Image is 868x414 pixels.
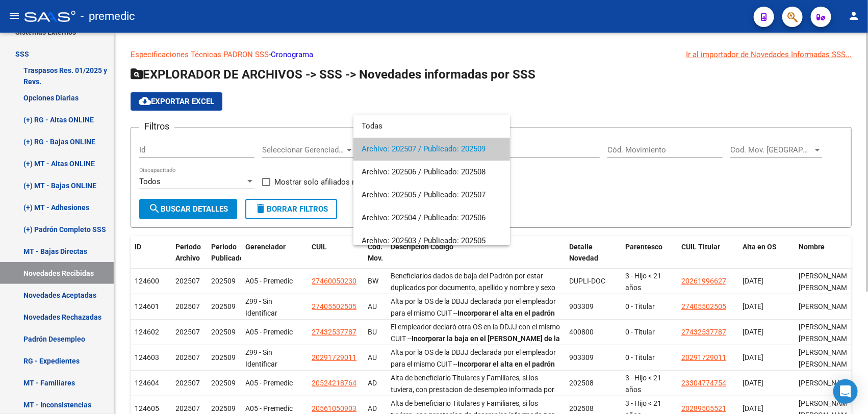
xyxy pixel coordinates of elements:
[362,138,502,161] span: Archivo: 202507 / Publicado: 202509
[362,184,502,206] span: Archivo: 202505 / Publicado: 202507
[362,206,502,229] span: Archivo: 202504 / Publicado: 202506
[362,115,502,138] span: Todas
[833,379,858,404] div: Open Intercom Messenger
[362,161,502,184] span: Archivo: 202506 / Publicado: 202508
[362,229,502,252] span: Archivo: 202503 / Publicado: 202505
